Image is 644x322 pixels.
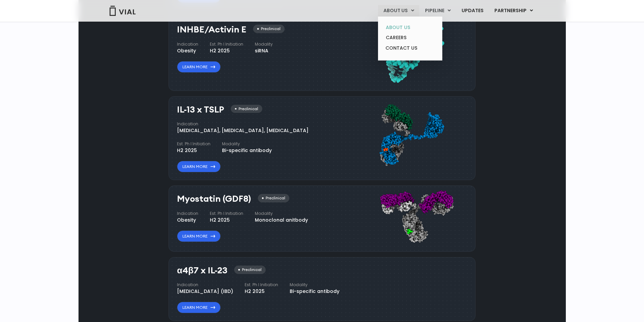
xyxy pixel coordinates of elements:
h4: Est. Ph I Initiation [177,141,210,147]
a: CAREERS [380,32,440,43]
h4: Modality [255,41,273,47]
h4: Modality [255,210,308,217]
div: Obesity [177,47,198,54]
h4: Est. Ph I Initiation [210,210,243,217]
div: Preclinical [234,266,266,274]
div: siRNA [255,47,273,54]
h4: Modality [222,141,272,147]
div: Bi-specific antibody [222,147,272,154]
h4: Modality [290,282,339,288]
h4: Indication [177,121,309,127]
h3: IL-13 x TSLP [177,105,224,115]
h4: Est. Ph I Initiation [210,41,243,47]
a: ABOUT USMenu Toggle [378,5,419,17]
div: H2 2025 [210,47,243,54]
h3: Myostatin (GDF8) [177,194,251,204]
a: Learn More [177,61,221,73]
a: Learn More [177,230,221,242]
a: UPDATES [456,5,489,17]
div: Preclinical [253,25,285,33]
div: Bi-specific antibody [290,288,339,295]
h4: Indication [177,41,198,47]
h3: α4β7 x IL-23 [177,266,227,275]
h4: Est. Ph I Initiation [245,282,278,288]
div: Obesity [177,217,198,224]
a: PIPELINEMenu Toggle [420,5,456,17]
a: PARTNERSHIPMenu Toggle [489,5,538,17]
div: H2 2025 [245,288,278,295]
div: Preclinical [258,194,289,202]
a: Learn More [177,302,221,313]
div: H2 2025 [177,147,210,154]
h4: Indication [177,210,198,217]
div: [MEDICAL_DATA], [MEDICAL_DATA], [MEDICAL_DATA] [177,127,309,134]
div: Monoclonal anitbody [255,217,308,224]
a: Learn More [177,161,221,172]
a: CONTACT US [380,43,440,54]
div: [MEDICAL_DATA] (IBD) [177,288,233,295]
div: Preclinical [231,105,262,113]
div: H2 2025 [210,217,243,224]
img: Vial Logo [109,6,136,16]
h4: Indication [177,282,233,288]
h3: INHBE/Activin E [177,25,246,34]
a: ABOUT US [380,22,440,33]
